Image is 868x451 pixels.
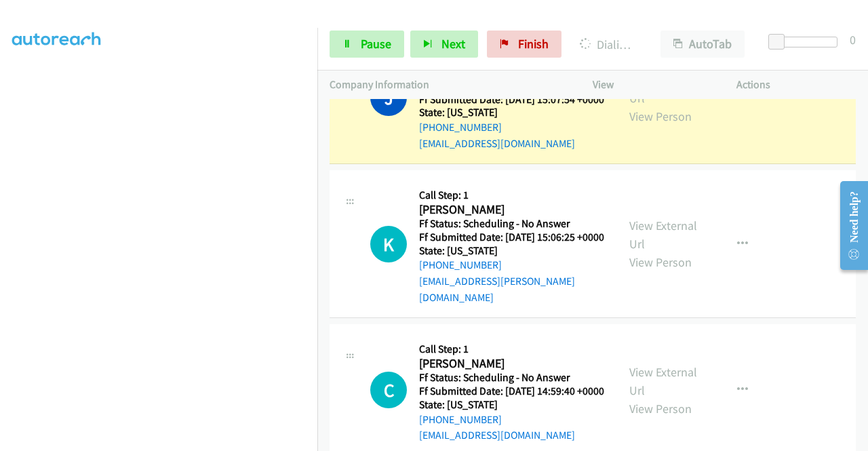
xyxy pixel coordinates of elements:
span: Pause [361,36,391,52]
h2: [PERSON_NAME] [419,356,600,372]
span: Finish [518,36,549,52]
a: View Person [629,109,692,124]
iframe: Resource Center [829,172,868,279]
div: 0 [850,31,856,49]
p: Actions [736,77,856,93]
a: [PHONE_NUMBER] [419,258,502,271]
h5: Ff Submitted Date: [DATE] 15:06:25 +0000 [419,231,605,244]
a: View Person [629,254,692,270]
a: [EMAIL_ADDRESS][PERSON_NAME][DOMAIN_NAME] [419,275,575,304]
button: Next [410,31,478,58]
h5: State: [US_STATE] [419,106,604,119]
span: Next [441,36,465,52]
p: Dialing [PERSON_NAME] [580,35,636,54]
a: View Person [629,401,692,416]
h2: [PERSON_NAME] [419,202,600,218]
h5: State: [US_STATE] [419,398,604,412]
h1: C [370,372,407,408]
div: The call is yet to be attempted [370,226,407,262]
h5: Ff Submitted Date: [DATE] 15:07:54 +0000 [419,93,604,106]
h5: Ff Submitted Date: [DATE] 14:59:40 +0000 [419,385,604,398]
a: View External Url [629,364,697,398]
h5: Call Step: 1 [419,342,604,356]
button: AutoTab [660,31,745,58]
h5: State: [US_STATE] [419,244,605,258]
a: Pause [330,31,404,58]
p: Company Information [330,77,568,93]
div: The call is yet to be attempted [370,372,407,408]
a: View External Url [629,72,697,106]
h5: Call Step: 1 [419,189,605,202]
h5: Ff Status: Scheduling - No Answer [419,371,604,385]
a: View External Url [629,218,697,252]
a: [PHONE_NUMBER] [419,121,502,134]
a: [EMAIL_ADDRESS][DOMAIN_NAME] [419,429,575,442]
h1: K [370,226,407,262]
h5: Ff Status: Scheduling - No Answer [419,217,605,231]
a: [EMAIL_ADDRESS][DOMAIN_NAME] [419,137,575,150]
a: [PHONE_NUMBER] [419,413,502,426]
a: Finish [487,31,561,58]
p: View [593,77,712,93]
